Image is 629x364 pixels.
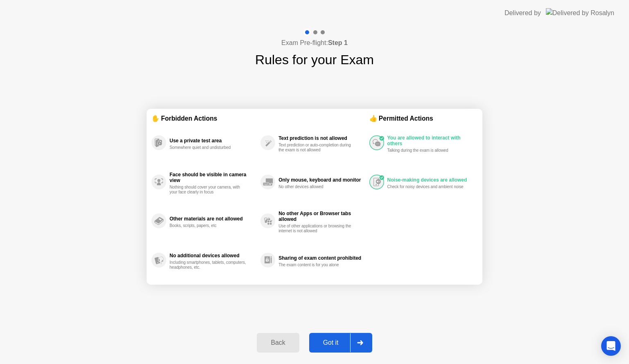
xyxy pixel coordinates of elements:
div: Other materials are not allowed [170,216,256,222]
div: Noise-making devices are allowed [387,177,473,183]
div: Back [259,339,296,346]
div: No other Apps or Browser tabs allowed [278,211,365,222]
div: You are allowed to interact with others [387,135,473,146]
div: Open Intercom Messenger [601,336,621,356]
div: Use of other applications or browsing the internet is not allowed [278,224,356,234]
b: Step 1 [328,39,348,46]
div: Check for noisy devices and ambient noise [387,184,465,189]
div: Sharing of exam content prohibited [278,255,365,261]
div: Face should be visible in camera view [170,172,256,183]
div: Only mouse, keyboard and monitor [278,177,365,183]
div: Talking during the exam is allowed [387,148,465,153]
div: Text prediction is not allowed [278,135,365,141]
div: Somewhere quiet and undisturbed [170,145,247,150]
div: 👍 Permitted Actions [369,114,477,123]
div: ✋ Forbidden Actions [152,114,369,123]
div: Got it [312,339,350,346]
h4: Exam Pre-flight: [281,38,348,48]
div: No other devices allowed [278,184,356,189]
button: Back [257,333,299,353]
div: The exam content is for you alone [278,263,356,267]
div: Use a private test area [170,138,256,144]
div: Books, scripts, papers, etc [170,223,247,228]
img: Delivered by Rosalyn [546,8,614,18]
div: No additional devices allowed [170,253,256,258]
h1: Rules for your Exam [255,50,374,70]
div: Text prediction or auto-completion during the exam is not allowed [278,143,356,153]
div: Delivered by [505,8,541,18]
button: Got it [309,333,372,353]
div: Nothing should cover your camera, with your face clearly in focus [170,185,247,195]
div: Including smartphones, tablets, computers, headphones, etc. [170,260,247,270]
